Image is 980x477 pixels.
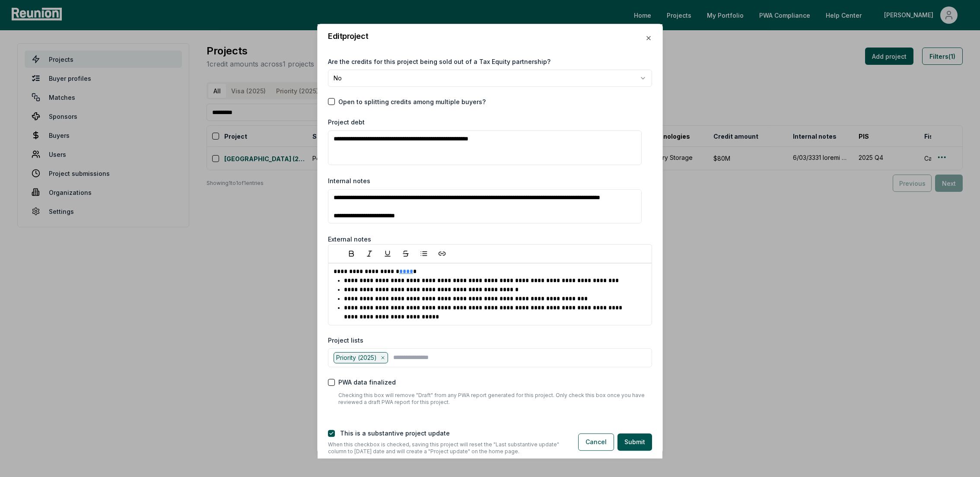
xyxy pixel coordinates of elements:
p: When this checkbox is checked, saving this project will reset the "Last substantive update" colum... [328,442,564,455]
p: Checking this box will remove "Draft" from any PWA report generated for this project. Only check ... [338,392,652,406]
label: Open to splitting credits among multiple buyers? [338,97,486,106]
label: Internal notes [328,177,370,184]
div: Priority (2025) [334,352,388,363]
label: PWA data finalized [338,378,396,387]
label: This is a substantive project update [340,430,450,437]
h2: Edit project [328,32,368,40]
button: Submit [617,433,652,451]
label: Project lists [328,336,363,345]
button: Cancel [578,433,614,451]
label: Project debt [328,118,365,126]
label: Are the credits for this project being sold out of a Tax Equity partnership? [328,57,550,66]
label: External notes [328,236,371,243]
